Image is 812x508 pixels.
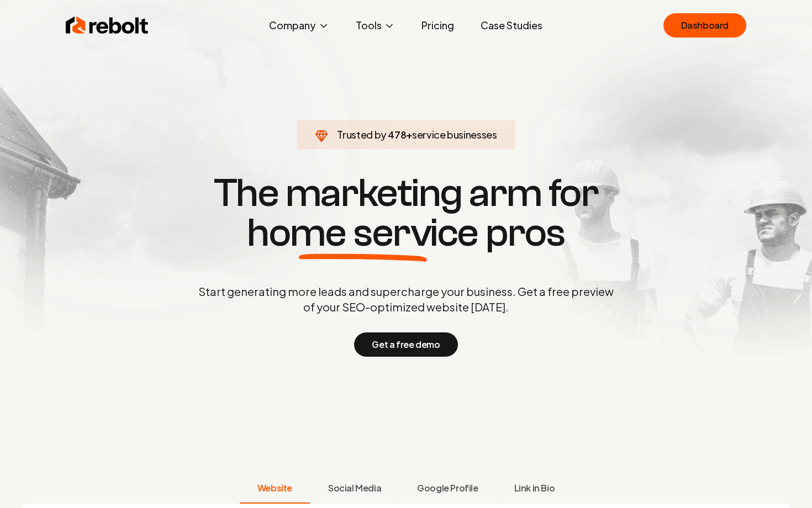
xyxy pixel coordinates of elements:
[141,173,671,253] h1: The marketing arm for pros
[399,475,495,504] button: Google Profile
[472,14,551,36] a: Case Studies
[247,213,478,253] span: home service
[337,128,386,141] span: Trusted by
[347,14,404,36] button: Tools
[388,127,406,142] span: 478
[413,14,463,36] a: Pricing
[412,128,497,141] span: service businesses
[66,14,149,36] img: Rebolt Logo
[406,128,412,141] span: +
[260,14,338,36] button: Company
[240,475,310,504] button: Website
[496,475,573,504] button: Link in Bio
[417,481,478,495] span: Google Profile
[514,481,555,495] span: Link in Bio
[196,284,616,315] p: Start generating more leads and supercharge your business. Get a free preview of your SEO-optimiz...
[663,13,746,38] a: Dashboard
[328,481,381,495] span: Social Media
[354,332,457,357] button: Get a free demo
[257,481,292,495] span: Website
[310,475,399,504] button: Social Media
